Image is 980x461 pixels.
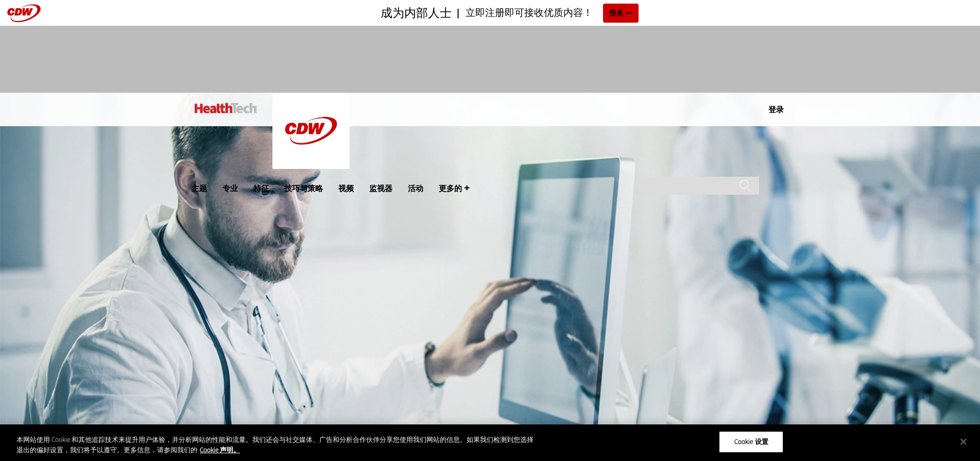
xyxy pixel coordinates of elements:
font: 更多的 [439,183,462,193]
button: Cookie 设置 [719,431,783,453]
font: 本网站使用 Cookie 和其他追踪技术来提升用户体验，并分析网站的性能和流量。我们还会与社交媒体、广告和分析合作伙伴分享您使用我们网站的信息。如果我们检测到您选择退出的偏好设置，我们将予以遵守... [16,435,534,454]
a: 监视器 [369,184,392,192]
a: 立即注册即可接收优质内容！ [452,8,593,18]
a: 成为内部人士 [342,7,452,19]
font: 监视器 [369,183,392,193]
font: 活动 [408,183,423,193]
img: 家 [272,93,350,169]
font: 报名 [609,8,624,18]
font: 专业 [222,183,238,193]
a: 有关您的隐私的更多信息 [200,446,240,454]
font: 主题 [192,183,207,193]
font: Cookie 设置 [734,437,768,446]
font: 视频 [338,183,354,193]
font: 技巧与策略 [284,183,323,193]
a: 技巧与策略 [284,184,323,192]
button: 关闭 [952,430,975,453]
font: Cookie 声明。 [200,446,240,454]
img: 家 [195,103,257,113]
font: 特征 [253,183,269,193]
a: 活动 [408,184,423,192]
font: 成为内部人士 [381,5,452,21]
div: 用户菜单 [768,104,784,115]
a: 特征 [253,184,269,192]
iframe: 广告 [303,36,678,82]
a: 车辆碰撞险 [272,161,350,172]
a: 报名 [603,4,639,23]
a: 登录 [768,105,784,114]
a: 视频 [338,184,354,192]
font: 立即注册即可接收优质内容！ [466,6,593,19]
